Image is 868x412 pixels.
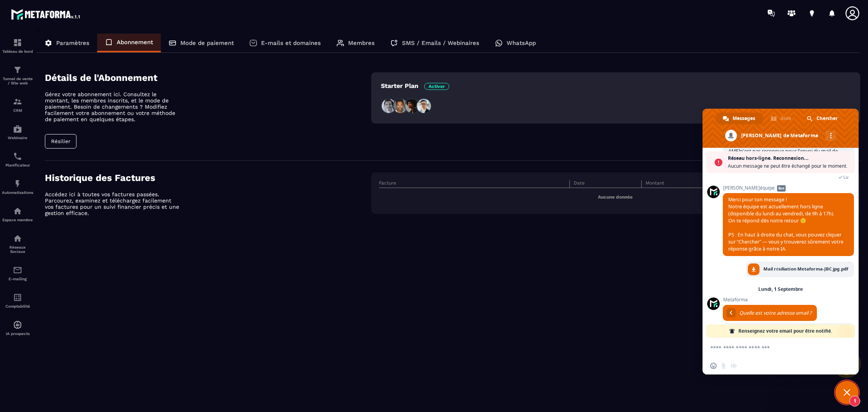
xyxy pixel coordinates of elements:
[13,206,22,216] img: automations
[381,82,449,90] p: Starter Plan
[117,39,153,46] p: Abonnement
[507,39,536,47] p: WhatsApp
[2,260,33,287] a: emailemailE-mailing
[381,98,397,114] img: people1
[45,91,181,122] p: Gérez votre abonnement ici. Consultez le montant, les membres inscrits, et le mode de paiement. B...
[13,65,22,75] img: formation
[739,310,811,316] span: Quelle est votre adresse email ?
[45,72,371,83] h4: Détails de l'Abonnement
[13,265,22,275] img: email
[763,265,848,272] span: Mail résiliation Metaforma-JBC.jpg.pdf
[2,59,33,91] a: formationformationTunnel de vente / Site web
[2,201,33,228] a: automationsautomationsEspace membre
[379,180,570,188] th: Facture
[2,32,33,59] a: formationformationTableau de bord
[2,146,33,173] a: schedulerschedulerPlanificateur
[723,323,837,340] input: Entrez votre adresse email...
[393,98,408,114] img: people2
[2,49,33,54] p: Tableau de bord
[835,381,859,404] a: Fermer le chat
[843,174,848,180] span: Lu
[2,91,33,118] a: formationformationCRM
[348,39,375,47] p: Membres
[710,338,835,357] textarea: Entrez votre message...
[11,7,81,21] img: logo
[2,228,33,260] a: social-networksocial-networkRéseaux Sociaux
[733,113,755,124] span: Messages
[402,39,479,47] p: SMS / Emails / Webinaires
[424,83,449,90] span: Activer
[379,188,856,206] td: Aucune donnée
[728,162,851,170] span: Aucun message ne peut être échangé pour le moment.
[56,39,89,47] p: Paramètres
[45,191,181,216] p: Accédez ici à toutes vos factures passées. Parcourez, examinez et téléchargez facilement vos fact...
[728,196,843,252] span: Merci pour ton message ! Notre équipe est actuellement hors ligne (disponible du lundi au vendred...
[777,185,786,192] span: Bot
[13,234,22,243] img: social-network
[2,277,33,281] p: E-mailing
[2,108,33,113] p: CRM
[710,363,717,369] span: Insérer un emoji
[180,39,234,47] p: Mode de paiement
[2,304,33,308] p: Comptabilité
[261,39,321,47] p: E-mails et domaines
[723,185,854,191] span: [PERSON_NAME]équipe
[2,287,33,314] a: accountantaccountantComptabilité
[849,396,860,407] span: 1
[2,218,33,222] p: Espace membre
[800,113,845,124] a: Chercher
[728,154,851,162] span: Réseau hors-ligne. Reconnexion...
[404,98,420,114] img: people3
[45,172,371,183] h4: Historique des Factures
[13,124,22,134] img: automations
[45,134,76,149] button: Résilier
[13,97,22,106] img: formation
[13,293,22,302] img: accountant
[758,287,803,292] div: Lundi, 1 Septembre
[816,113,838,124] span: Chercher
[2,136,33,140] p: Webinaire
[723,297,854,303] span: Metaforma
[2,331,33,336] p: IA prospects
[13,38,22,47] img: formation
[738,324,832,338] span: Renseignez votre email pour être notifié.
[2,118,33,146] a: automationsautomationsWebinaire
[2,163,33,167] p: Planificateur
[37,26,860,240] div: >
[641,180,713,188] th: Montant
[2,245,33,254] p: Réseaux Sociaux
[2,190,33,195] p: Automatisations
[13,152,22,161] img: scheduler
[716,113,763,124] a: Messages
[2,173,33,201] a: automationsautomationsAutomatisations
[13,179,22,188] img: automations
[416,98,432,114] img: people4
[13,320,22,330] img: automations
[2,77,33,85] p: Tunnel de vente / Site web
[570,180,642,188] th: Date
